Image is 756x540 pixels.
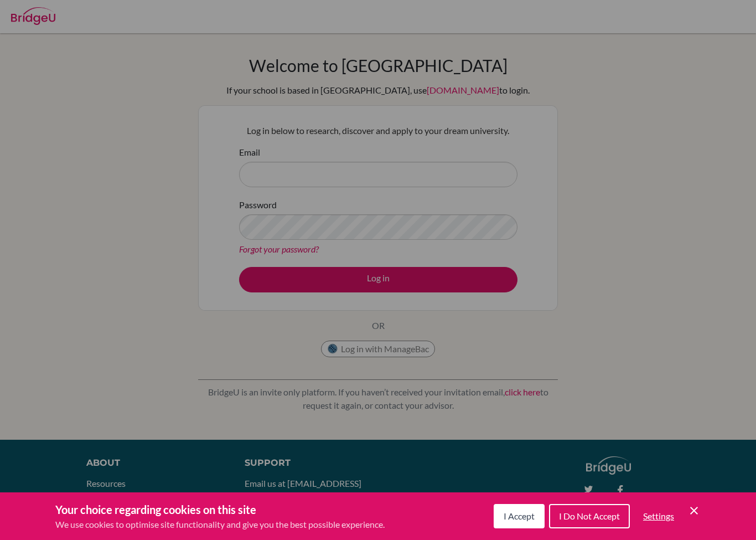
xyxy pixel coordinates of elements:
[549,504,630,528] button: I Do Not Accept
[634,505,683,527] button: Settings
[494,504,545,528] button: I Accept
[504,511,535,521] span: I Accept
[687,504,701,517] button: Save and close
[559,511,620,521] span: I Do Not Accept
[55,501,385,518] h3: Your choice regarding cookies on this site
[643,511,674,521] span: Settings
[55,518,385,531] p: We use cookies to optimise site functionality and give you the best possible experience.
